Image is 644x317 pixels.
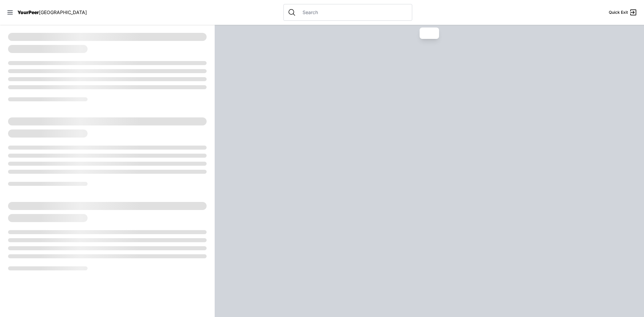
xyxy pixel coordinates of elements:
[39,9,87,15] span: [GEOGRAPHIC_DATA]
[17,10,87,14] a: YourPeer[GEOGRAPHIC_DATA]
[609,10,628,15] span: Quick Exit
[17,9,39,15] span: YourPeer
[299,9,408,16] input: Search
[609,8,637,16] a: Quick Exit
